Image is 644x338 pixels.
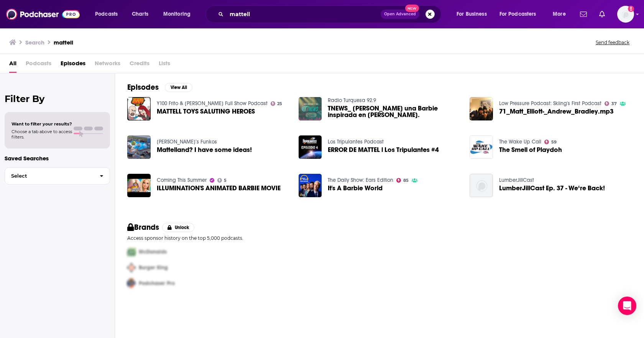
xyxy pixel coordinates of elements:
a: Mattelland? I have some ideas! [157,147,252,153]
span: Charts [132,9,148,20]
button: View All [165,83,192,92]
span: Logged in as AtriaBooks [617,6,634,23]
a: Y100 Frito & Katy Full Show Podcast [157,100,268,107]
span: Credits [130,57,149,73]
a: Radio Turquesa 92.9 [328,97,376,104]
a: Show notifications dropdown [596,8,608,21]
a: 25 [271,101,283,106]
a: Low Pressure Podcast: Skiing's First Podcast [499,100,601,107]
img: Second Pro Logo [124,260,139,275]
span: Podcasts [26,57,51,73]
a: TNEWS_ Mattell lanzó una Barbie inspirada en Juan Gabriel. [299,97,322,120]
span: More [553,9,566,20]
a: 71_Matt_Elliott-_Andrew_Bradley.mp3 [499,108,614,115]
h2: Episodes [127,82,159,92]
a: The Daily Show: Ears Edition [328,177,393,183]
span: Networks [95,57,120,73]
a: 37 [605,101,617,106]
a: It's A Barbie World [328,185,383,191]
a: 59 [544,140,557,144]
span: Lists [159,57,170,73]
span: 25 [277,102,282,106]
span: 5 [224,179,227,182]
h3: Search [25,39,44,46]
button: open menu [451,8,496,20]
a: All [9,57,16,73]
a: ERROR DE MATTEL l Los Tripulantes #4 [328,147,439,153]
p: Access sponsor history on the top 5,000 podcasts. [127,235,632,241]
img: Podchaser - Follow, Share and Rate Podcasts [6,7,80,21]
span: McDonalds [139,249,167,255]
span: Podchaser Pro [139,280,175,287]
button: Open AdvancedNew [381,10,419,19]
a: Los Tripulantes Podcast [328,138,384,145]
span: Podcasts [95,9,118,20]
span: For Business [457,9,487,20]
a: Yensid’s Funkos [157,138,217,145]
a: Episodes [61,57,85,73]
img: LumberJillCast Ep. 37 - We‘re Back! [470,174,493,197]
a: Show notifications dropdown [577,8,590,21]
span: Burger King [139,264,168,271]
img: Third Pro Logo [124,275,139,291]
a: The Smell of Playdoh [499,147,562,153]
span: Open Advanced [384,12,416,16]
a: Charts [127,8,153,20]
a: LumberJillCast Ep. 37 - We‘re Back! [499,185,605,191]
h2: Filter By [5,93,110,104]
input: Search podcasts, credits, & more... [227,8,381,20]
span: 59 [551,140,557,144]
img: It's A Barbie World [299,174,322,197]
a: ILLUMINATION'S ANIMATED BARBIE MOVIE [157,185,281,191]
a: LumberJillCast [499,177,534,183]
button: Send feedback [593,39,632,46]
span: 37 [611,102,617,106]
div: Open Intercom Messenger [618,297,636,315]
div: Search podcasts, credits, & more... [213,5,449,23]
a: ERROR DE MATTEL l Los Tripulantes #4 [299,135,322,159]
img: The Smell of Playdoh [470,135,493,159]
img: MATTELL TOYS SALUTING HEROES [127,97,151,120]
a: TNEWS_ Mattell lanzó una Barbie inspirada en Juan Gabriel. [328,105,460,118]
img: Mattelland? I have some ideas! [127,135,151,159]
span: 85 [403,179,409,182]
span: New [405,5,419,12]
h3: mattell [54,39,73,46]
span: For Podcasters [499,9,536,20]
img: ILLUMINATION'S ANIMATED BARBIE MOVIE [127,174,151,197]
span: Select [5,173,94,178]
img: 71_Matt_Elliott-_Andrew_Bradley.mp3 [470,97,493,120]
span: Want to filter your results? [11,121,72,127]
a: 5 [217,178,227,183]
button: Select [5,167,110,185]
button: Unlock [162,223,195,232]
a: Coming This Summer [157,177,207,183]
span: Choose a tab above to access filters. [11,129,72,140]
button: Show profile menu [617,6,634,23]
p: Saved Searches [5,155,110,162]
a: MATTELL TOYS SALUTING HEROES [157,108,255,115]
a: The Wake Up Call [499,138,541,145]
span: Monitoring [163,9,191,20]
svg: Add a profile image [628,6,634,12]
a: 85 [396,178,409,183]
img: First Pro Logo [124,244,139,260]
button: open menu [158,8,200,20]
